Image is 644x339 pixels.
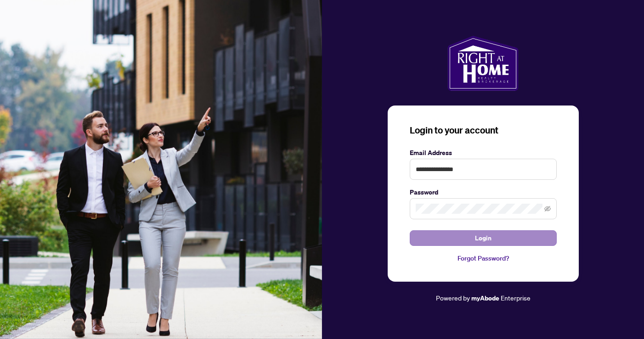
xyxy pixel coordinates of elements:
[501,294,531,302] span: Enterprise
[471,293,499,303] a: myAbode
[410,124,557,137] h3: Login to your account
[410,187,557,197] label: Password
[544,206,551,212] span: eye-invisible
[475,231,491,245] span: Login
[410,148,557,158] label: Email Address
[447,36,519,91] img: ma-logo
[410,230,557,246] button: Login
[436,294,470,302] span: Powered by
[410,253,557,263] a: Forgot Password?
